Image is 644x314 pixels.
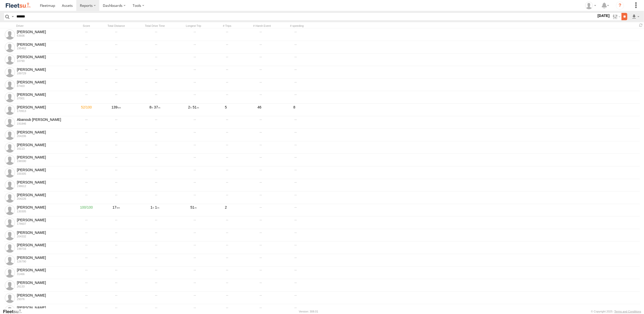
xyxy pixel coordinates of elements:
a: [PERSON_NAME] [17,80,71,84]
div: 204226 [17,197,71,200]
div: 87403 [17,84,71,87]
a: [PERSON_NAME] [17,205,71,210]
span: 8 [150,105,153,109]
a: [PERSON_NAME] [17,230,71,235]
a: [PERSON_NAME] [17,155,71,160]
span: 1 [150,205,154,209]
div: 10790 [17,59,71,62]
div: 126790 [17,260,71,263]
a: 5 [211,104,241,116]
a: 2 [211,205,241,216]
a: Visit our Website [3,309,26,314]
div: 198612 [17,185,71,188]
span: 51 [190,205,197,209]
span: 1 [155,205,159,209]
a: Terms and Conditions [614,310,641,313]
a: [PERSON_NAME] [17,243,71,247]
div: Score [74,24,99,28]
div: 17 [101,205,131,216]
div: 130305 [17,210,71,213]
div: 37001 [17,97,71,100]
a: [PERSON_NAME] [17,193,71,197]
div: Version: 308.01 [299,310,318,313]
div: Total Distance [101,24,131,28]
a: [PERSON_NAME] [17,67,71,72]
div: 16113 [17,147,71,150]
a: [PERSON_NAME] [17,305,71,310]
div: 139 [101,104,131,116]
span: 51 [193,105,199,109]
div: 204332 [17,235,71,238]
div: 189729 [17,72,71,75]
span: 37 [154,105,160,109]
div: 46 [243,104,276,116]
div: 199716 [17,247,71,250]
div: 31466 [17,273,71,276]
div: 178607 [17,222,71,225]
a: [PERSON_NAME] [17,130,71,134]
a: [PERSON_NAME] [17,55,71,59]
div: # Trips [211,24,244,28]
div: 204206 [17,134,71,138]
div: # speeding [280,24,313,28]
a: [PERSON_NAME] [17,143,71,147]
a: 100 [74,205,99,216]
div: 26133 [17,285,71,288]
div: Longest Trip [178,24,209,28]
label: Export results as... [631,13,640,20]
a: [PERSON_NAME] [17,180,71,185]
span: 2 [188,105,192,109]
a: [PERSON_NAME] [17,293,71,298]
a: [PERSON_NAME] [17,280,71,285]
div: # Harsh Event [246,24,278,28]
div: Nizarudeen Shajahan [583,2,598,9]
img: fleetsu-logo-horizontal.svg [5,2,31,9]
div: 100305 [17,172,71,175]
div: Total Drive Time [133,24,176,28]
a: 52 [74,104,99,116]
div: Driver [16,24,72,28]
label: Search Filter Options [611,13,622,20]
a: [PERSON_NAME] [17,42,71,47]
a: [PERSON_NAME] [17,218,71,222]
div: 8 [278,104,311,116]
a: [PERSON_NAME] [17,168,71,172]
a: Abanoub [PERSON_NAME] [17,117,71,122]
div: 191846 [17,122,71,125]
i: ? [616,2,624,10]
div: 196590 [17,160,71,163]
a: [PERSON_NAME] [17,92,71,97]
label: Search Query [11,13,15,20]
div: © Copyright 2025 - [591,310,641,313]
a: [PERSON_NAME] [17,255,71,260]
div: 63606 [17,34,71,37]
span: Refresh [638,23,644,28]
div: 170913 [17,109,71,113]
label: [DATE] [597,13,611,18]
div: 29376 [17,298,71,301]
a: [PERSON_NAME] [17,268,71,272]
div: 195462 [17,47,71,50]
a: [PERSON_NAME] [17,105,71,109]
a: [PERSON_NAME] [17,30,71,34]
